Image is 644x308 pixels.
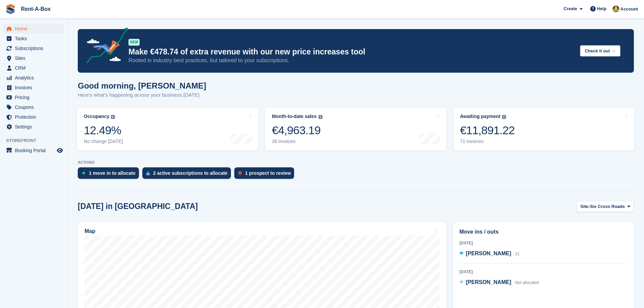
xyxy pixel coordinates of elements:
[265,108,446,150] a: Month-to-date sales €4,963.19 36 invoices
[142,167,234,182] a: 2 active subscriptions to allocate
[15,24,55,33] span: Home
[515,280,539,285] span: Not allocated
[3,73,64,82] a: menu
[577,201,634,212] button: Site: Six Cross Roads
[3,93,64,102] a: menu
[15,63,55,73] span: CRM
[146,171,150,175] img: active_subscription_to_allocate_icon-d502201f5373d7db506a760aba3b589e785aa758c864c3986d89f69b8ff3...
[3,102,64,112] a: menu
[15,112,55,122] span: Protection
[3,44,64,53] a: menu
[3,63,64,73] a: menu
[613,5,619,12] img: Mairead Collins
[15,122,55,132] span: Settings
[128,57,575,64] p: Rooted in industry best practices, but tailored to your subscriptions.
[82,171,86,175] img: move_ins_to_allocate_icon-fdf77a2bb77ea45bf5b3d319d69a93e2d87916cf1d5bf7949dd705db3b84f3ca.svg
[3,83,64,92] a: menu
[318,115,323,119] img: icon-info-grey-7440780725fd019a000dd9b08b2336e03edf1995a4989e88bcd33f0948082b44.svg
[81,27,128,66] img: price-adjustments-announcement-icon-8257ccfd72463d97f412b2fc003d46551f7dbcb40ab6d574587a9cd5c0d94...
[18,3,53,15] a: Rent-A-Box
[15,146,55,155] span: Booking Portal
[238,171,242,175] img: prospect-51fa495bee0391a8d652442698ab0144808aea92771e9ea1ae160a38d050c398.svg
[78,167,142,182] a: 1 move in to allocate
[89,170,136,176] div: 1 move in to allocate
[3,122,64,132] a: menu
[153,170,228,176] div: 2 active subscriptions to allocate
[3,146,64,155] a: menu
[515,252,520,256] span: 21
[3,53,64,63] a: menu
[272,139,322,144] div: 36 invoices
[128,47,575,57] p: Make €478.74 of extra revenue with our new price increases tool
[84,139,123,144] div: No change [DATE]
[78,202,198,211] h2: [DATE] in [GEOGRAPHIC_DATA]
[580,203,590,210] span: Site:
[564,5,577,12] span: Create
[466,251,511,256] span: [PERSON_NAME]
[272,114,316,119] div: Month-to-date sales
[56,146,64,155] a: Preview store
[245,170,291,176] div: 1 prospect to review
[460,123,515,137] div: €11,891.22
[15,34,55,43] span: Tasks
[459,228,627,236] h2: Move ins / outs
[3,34,64,43] a: menu
[272,123,322,137] div: €4,963.19
[15,83,55,92] span: Invoices
[502,115,506,119] img: icon-info-grey-7440780725fd019a000dd9b08b2336e03edf1995a4989e88bcd33f0948082b44.svg
[460,139,515,144] div: 71 invoices
[459,269,627,275] div: [DATE]
[78,160,634,165] p: ACTIONS
[15,93,55,102] span: Pricing
[78,91,206,99] p: Here's what's happening across your business [DATE]
[15,53,55,63] span: Sites
[597,5,606,12] span: Help
[111,115,115,119] img: icon-info-grey-7440780725fd019a000dd9b08b2336e03edf1995a4989e88bcd33f0948082b44.svg
[84,114,109,119] div: Occupancy
[453,108,635,150] a: Awaiting payment €11,891.22 71 invoices
[460,114,501,119] div: Awaiting payment
[466,279,511,285] span: [PERSON_NAME]
[128,39,140,46] div: NEW
[15,44,55,53] span: Subscriptions
[6,137,67,144] span: Storefront
[580,45,620,56] button: Check it out →
[5,4,16,14] img: stora-icon-8386f47178a22dfd0bd8f6a31ec36ba5ce8667c1dd55bd0f319d3a0aa187defe.svg
[459,240,627,246] div: [DATE]
[77,108,258,150] a: Occupancy 12.49% No change [DATE]
[590,203,625,210] span: Six Cross Roads
[15,73,55,82] span: Analytics
[620,6,638,13] span: Account
[78,81,206,90] h1: Good morning, [PERSON_NAME]
[85,228,95,234] h2: Map
[15,102,55,112] span: Coupons
[234,167,297,182] a: 1 prospect to review
[84,123,123,137] div: 12.49%
[459,250,520,258] a: [PERSON_NAME] 21
[459,278,539,287] a: [PERSON_NAME] Not allocated
[3,112,64,122] a: menu
[3,24,64,33] a: menu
